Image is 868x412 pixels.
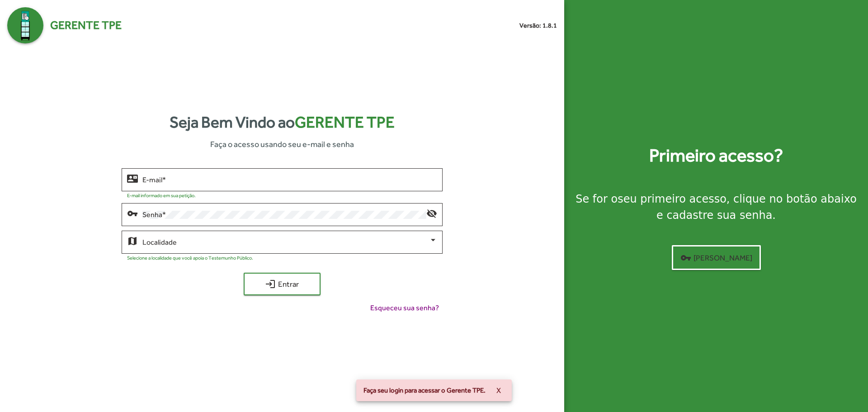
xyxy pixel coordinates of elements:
mat-icon: vpn_key [127,208,138,218]
span: Esqueceu sua senha? [370,303,439,313]
button: [PERSON_NAME] [672,245,761,270]
img: Logo Gerente [7,7,43,43]
mat-hint: E-mail informado em sua petição. [127,193,196,198]
button: Entrar [244,273,321,295]
small: Versão: 1.8.1 [519,21,557,30]
mat-icon: login [265,279,276,289]
span: Gerente TPE [295,113,395,131]
mat-icon: contact_mail [127,173,138,184]
strong: seu primeiro acesso [618,193,726,205]
mat-hint: Selecione a localidade que você apoia o Testemunho Público. [127,255,253,260]
div: Se for o , clique no botão abaixo e cadastre sua senha. [575,191,857,223]
span: Gerente TPE [50,17,122,34]
span: Entrar [252,276,312,292]
span: X [496,382,501,398]
span: Faça seu login para acessar o Gerente TPE. [363,386,486,395]
span: Faça o acesso usando seu e-mail e senha [210,138,354,150]
strong: Seja Bem Vindo ao [170,110,395,134]
mat-icon: map [127,235,138,246]
button: X [489,382,508,398]
mat-icon: vpn_key [680,252,691,263]
span: [PERSON_NAME] [680,250,752,266]
strong: Primeiro acesso? [649,142,783,169]
mat-icon: visibility_off [426,208,437,218]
